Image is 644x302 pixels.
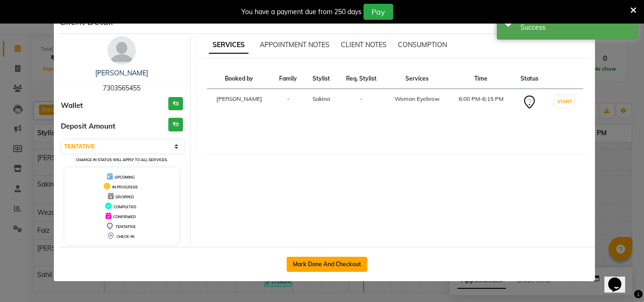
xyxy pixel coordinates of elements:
[61,100,83,111] span: Wallet
[604,264,635,293] iframe: chat widget
[116,195,134,199] span: DROPPED
[391,95,443,103] div: Woman Eyebrow
[107,36,136,65] img: avatar
[338,89,385,116] td: -
[116,234,134,239] span: CHECK-IN
[272,89,305,116] td: -
[207,69,272,89] th: Booked by
[207,89,272,116] td: [PERSON_NAME]
[338,69,385,89] th: Req. Stylist
[341,41,387,49] span: CLIENT NOTES
[112,185,138,189] span: IN PROGRESS
[272,69,305,89] th: Family
[116,224,136,229] span: TENTATIVE
[520,23,631,33] div: Success
[513,69,546,89] th: Status
[449,89,513,116] td: 6:00 PM-6:15 PM
[114,204,136,209] span: COMPLETED
[209,37,248,54] span: SERVICES
[103,84,140,92] span: 7303565455
[385,69,449,89] th: Services
[287,257,367,272] button: Mark Done And Checkout
[398,41,447,49] span: CONSUMPTION
[363,4,393,20] button: Pay
[168,97,183,111] h3: ₹0
[76,157,168,162] small: Change in status will apply to all services.
[95,69,148,77] a: [PERSON_NAME]
[241,7,362,17] div: You have a payment due from 250 days
[313,95,330,102] span: Sakina
[449,69,513,89] th: Time
[113,214,136,219] span: CONFIRMED
[260,41,330,49] span: APPOINTMENT NOTES
[555,96,574,107] button: START
[305,69,338,89] th: Stylist
[115,175,135,180] span: UPCOMING
[61,121,116,132] span: Deposit Amount
[168,118,183,131] h3: ₹0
